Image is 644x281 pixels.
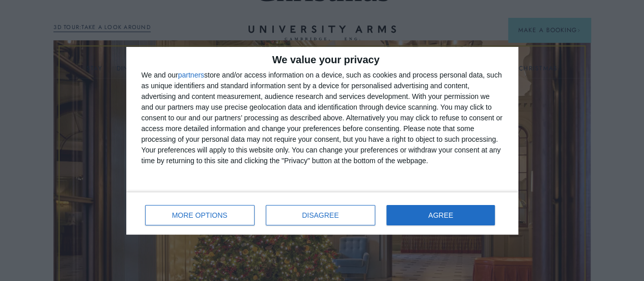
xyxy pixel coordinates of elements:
span: AGREE [428,212,453,219]
button: DISAGREE [266,205,375,225]
div: We and our store and/or access information on a device, such as cookies and process personal data... [142,70,503,166]
h2: We value your privacy [142,55,503,65]
button: partners [178,71,204,79]
button: AGREE [386,205,495,225]
button: MORE OPTIONS [145,205,255,225]
span: MORE OPTIONS [172,212,228,219]
div: qc-cmp2-ui [126,47,518,235]
span: DISAGREE [302,212,339,219]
